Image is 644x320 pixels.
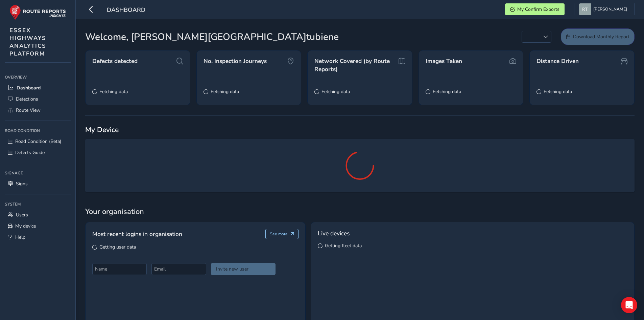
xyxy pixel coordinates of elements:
[85,30,339,44] span: Welcome, [PERSON_NAME][GEOGRAPHIC_DATA]tubiene
[5,93,71,105] a: Detections
[16,180,28,187] span: Signs
[265,229,299,239] button: See more
[107,6,145,15] span: Dashboard
[9,26,46,58] span: ESSEX HIGHWAYS ANALYTICS PLATFORM
[5,199,71,209] div: System
[5,178,71,189] a: Signs
[579,3,629,15] button: [PERSON_NAME]
[99,88,128,95] span: Fetching data
[17,85,41,91] span: Dashboard
[5,168,71,178] div: Signage
[16,212,28,218] span: Users
[5,209,71,220] a: Users
[85,125,119,134] span: My Device
[593,3,627,15] span: [PERSON_NAME]
[544,88,572,95] span: Fetching data
[85,207,635,217] span: Your organisation
[16,107,41,113] span: Route View
[5,147,71,158] a: Defects Guide
[15,223,36,229] span: My device
[517,6,559,13] span: My Confirm Exports
[5,220,71,232] a: My device
[211,88,239,95] span: Fetching data
[15,138,61,145] span: Road Condition (Beta)
[321,88,350,95] span: Fetching data
[270,231,288,237] span: See more
[92,57,138,65] span: Defects detected
[536,57,579,65] span: Distance Driven
[5,105,71,116] a: Route View
[5,82,71,93] a: Dashboard
[433,88,461,95] span: Fetching data
[9,5,66,20] img: rr logo
[204,57,267,65] span: No. Inspection Journeys
[426,57,462,65] span: Images Taken
[621,297,637,313] div: Open Intercom Messenger
[15,234,25,240] span: Help
[579,3,591,15] img: diamond-layout
[5,232,71,243] a: Help
[15,149,45,156] span: Defects Guide
[16,96,38,102] span: Detections
[5,72,71,82] div: Overview
[505,3,565,15] button: My Confirm Exports
[5,126,71,136] div: Road Condition
[314,57,396,73] span: Network Covered (by Route Reports)
[5,136,71,147] a: Road Condition (Beta)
